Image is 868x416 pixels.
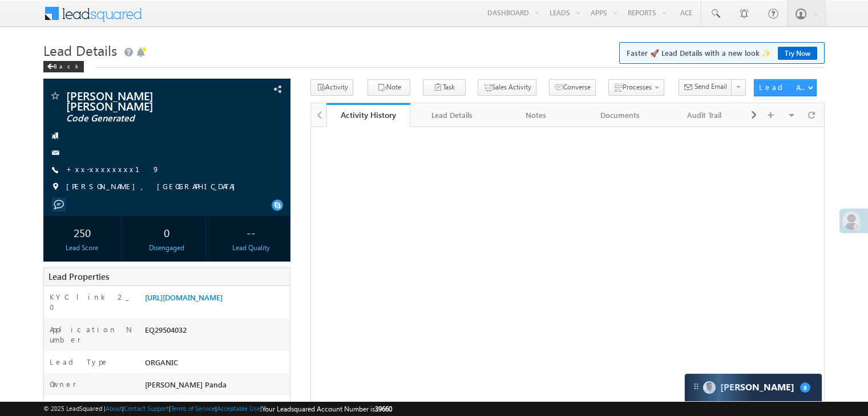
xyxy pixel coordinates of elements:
[50,292,133,312] label: KYC link 2_0
[623,83,652,91] span: Processes
[478,79,536,96] button: Sales Activity
[145,380,227,389] span: [PERSON_NAME] Panda
[310,79,353,96] button: Activity
[50,357,109,367] label: Lead Type
[66,90,219,111] span: [PERSON_NAME] [PERSON_NAME]
[66,164,160,174] a: +xx-xxxxxxxx19
[43,61,84,72] div: Back
[754,79,817,96] button: Lead Actions
[66,181,241,193] span: [PERSON_NAME], [GEOGRAPHIC_DATA]
[335,109,402,120] div: Activity History
[695,81,727,92] span: Send Email
[423,79,466,96] button: Task
[759,82,808,92] div: Lead Actions
[375,405,392,413] span: 39660
[43,41,117,59] span: Lead Details
[579,103,663,127] a: Documents
[171,405,215,412] a: Terms of Service
[50,324,133,345] label: Application Number
[410,103,494,127] a: Lead Details
[627,47,817,59] span: Faster 🚀 Lead Details with a new look ✨
[131,222,203,243] div: 0
[495,103,579,127] a: Notes
[326,103,410,127] a: Activity History
[124,405,169,412] a: Contact Support
[672,108,737,122] div: Audit Trail
[262,405,392,413] span: Your Leadsquared Account Number is
[50,379,76,389] label: Owner
[663,103,747,127] a: Audit Trail
[66,113,219,124] span: Code Generated
[46,243,118,253] div: Lead Score
[684,373,822,402] div: carter-dragCarter[PERSON_NAME]8
[43,403,392,414] span: © 2025 LeadSquared | | | | |
[217,405,260,412] a: Acceptable Use
[46,222,118,243] div: 250
[131,243,203,253] div: Disengaged
[43,60,90,70] a: Back
[142,324,290,340] div: EQ29504032
[49,271,109,282] span: Lead Properties
[679,79,732,96] button: Send Email
[549,79,596,96] button: Converse
[608,79,664,96] button: Processes
[106,405,122,412] a: About
[142,357,290,373] div: ORGANIC
[215,243,287,253] div: Lead Quality
[419,108,484,122] div: Lead Details
[145,292,223,302] a: [URL][DOMAIN_NAME]
[215,222,287,243] div: --
[368,79,410,96] button: Note
[588,108,652,122] div: Documents
[800,382,810,393] span: 8
[504,108,568,122] div: Notes
[778,47,817,60] a: Try Now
